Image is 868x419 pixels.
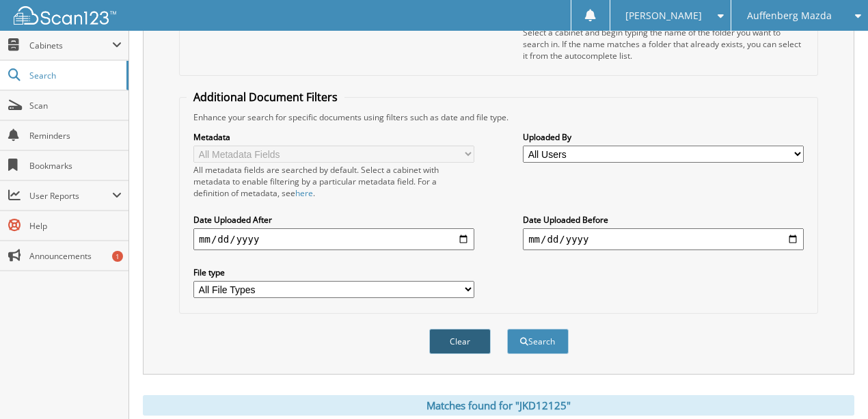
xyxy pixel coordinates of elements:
[625,12,702,20] span: [PERSON_NAME]
[187,90,344,105] legend: Additional Document Filters
[747,12,832,20] span: Auffenberg Mazda
[14,6,116,25] img: scan123-logo-white.svg
[295,187,313,199] a: here
[523,27,804,62] div: Select a cabinet and begin typing the name of the folder you want to search in. If the name match...
[29,70,120,81] span: Search
[523,131,804,143] label: Uploaded By
[193,228,474,250] input: start
[29,250,122,262] span: Announcements
[29,40,112,51] span: Cabinets
[29,160,122,172] span: Bookmarks
[143,395,854,416] div: Matches found for "JKD12125"
[193,164,474,199] div: All metadata fields are searched by default. Select a cabinet with metadata to enable filtering b...
[507,329,569,354] button: Search
[429,329,491,354] button: Clear
[193,131,474,143] label: Metadata
[187,111,811,123] div: Enhance your search for specific documents using filters such as date and file type.
[193,267,474,278] label: File type
[29,190,112,202] span: User Reports
[29,220,122,232] span: Help
[523,228,804,250] input: end
[523,214,804,226] label: Date Uploaded Before
[193,214,474,226] label: Date Uploaded After
[29,100,122,111] span: Scan
[112,251,123,262] div: 1
[29,130,122,141] span: Reminders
